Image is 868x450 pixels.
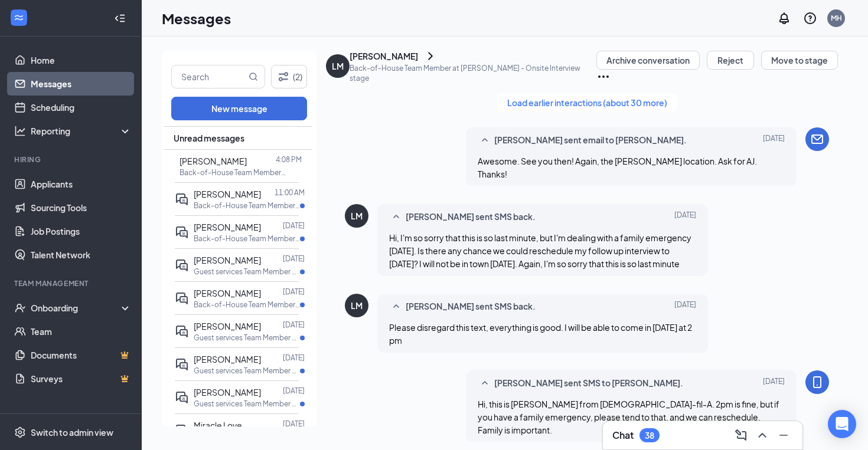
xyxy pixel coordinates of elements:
p: Guest services Team Member at [GEOGRAPHIC_DATA] [194,399,300,409]
svg: SmallChevronUp [389,210,403,224]
h3: Chat [612,429,634,442]
div: Open Intercom Messenger [828,410,856,438]
p: [DATE] [283,320,305,330]
p: Back-of-House Team Member at [PERSON_NAME] [194,300,300,310]
div: Hiring [14,155,129,165]
svg: SmallChevronUp [478,376,492,390]
button: Archive conversation [596,51,700,70]
p: [DATE] [283,386,305,396]
p: Back-of-House Team Member at [PERSON_NAME] [194,234,300,244]
svg: ActiveDoubleChat [175,258,189,272]
p: 11:00 AM [275,188,305,198]
span: [PERSON_NAME] sent SMS to [PERSON_NAME]. [494,376,683,390]
svg: Email [810,132,824,146]
svg: ActiveDoubleChat [175,225,189,239]
span: [DATE] [763,133,785,147]
svg: ActiveDoubleChat [175,357,189,372]
div: LM [351,210,363,222]
div: [PERSON_NAME] [350,50,418,62]
p: Back-of-House Team Member at [PERSON_NAME] [180,167,286,178]
p: Guest services Team Member at [GEOGRAPHIC_DATA] [194,366,300,376]
div: MH [831,13,842,23]
p: 4:08 PM [276,155,302,165]
button: New message [171,97,307,120]
a: Home [31,48,132,72]
p: Guest services Team Member at [GEOGRAPHIC_DATA] [194,267,300,277]
p: [DATE] [283,419,305,429]
svg: QuestionInfo [803,11,817,25]
div: Switch to admin view [31,426,113,438]
span: [PERSON_NAME] [194,288,261,298]
input: Search [172,65,246,88]
p: [DATE] [283,287,305,297]
svg: Notifications [777,11,791,25]
span: [PERSON_NAME] [180,156,247,166]
a: DocumentsCrown [31,343,132,367]
svg: ActiveDoubleChat [175,192,189,206]
svg: Analysis [14,125,26,137]
svg: ChevronUp [755,428,769,442]
button: Reject [707,51,754,70]
div: 38 [645,431,654,441]
span: [PERSON_NAME] sent email to [PERSON_NAME]. [494,133,687,147]
div: Onboarding [31,302,122,314]
span: [PERSON_NAME] sent SMS back. [406,210,536,224]
svg: ActiveDoubleChat [175,291,189,306]
span: [PERSON_NAME] [194,255,261,265]
a: Sourcing Tools [31,196,132,219]
p: [DATE] [283,254,305,264]
p: Back-of-House Team Member at [PERSON_NAME] [194,201,300,211]
div: Reporting [31,125,132,137]
svg: MagnifyingGlass [249,72,258,81]
span: [PERSON_NAME] [194,189,261,199]
div: Team Management [14,278,129,288]
span: Miracle Love [194,420,242,431]
span: Hi, this is [PERSON_NAME] from [DEMOGRAPHIC_DATA]-fil-A. 2pm is fine, but if you have a family em... [478,399,779,435]
a: Job Postings [31,219,132,243]
p: Back-of-House Team Member at [PERSON_NAME] - Onsite Interview stage [350,63,596,83]
button: ComposeMessage [732,426,750,445]
svg: Collapse [114,12,126,24]
svg: ComposeMessage [734,428,748,442]
span: [PERSON_NAME] [194,222,261,232]
svg: Minimize [776,428,791,442]
svg: WorkstreamLogo [13,12,25,24]
svg: Settings [14,426,26,438]
p: [DATE] [283,353,305,363]
a: Applicants [31,172,132,196]
div: LM [332,60,344,72]
span: [PERSON_NAME] [194,321,261,331]
span: Unread messages [174,132,244,144]
button: Minimize [774,426,793,445]
button: Filter (2) [271,65,307,88]
svg: MobileSms [810,375,824,389]
a: Talent Network [31,243,132,267]
p: Guest services Team Member at [GEOGRAPHIC_DATA] [194,333,300,343]
div: LM [351,300,363,311]
svg: ChevronRight [423,49,438,63]
svg: Filter [276,70,291,84]
button: ChevronUp [753,426,772,445]
svg: ActiveDoubleChat [175,390,189,405]
svg: UserCheck [14,302,26,314]
button: Load earlier interactions (about 30 more) [497,93,677,112]
p: [DATE] [283,221,305,231]
span: [PERSON_NAME] sent SMS back. [406,300,536,314]
svg: ActiveDoubleChat [175,324,189,339]
svg: SmallChevronUp [478,133,492,147]
span: [PERSON_NAME] [194,354,261,364]
h1: Messages [162,8,231,28]
button: Move to stage [761,51,838,70]
span: Hi, I'm so sorry that this is so last minute, but I'm dealing with a family emergency [DATE]. Is ... [389,232,691,269]
span: Awesome. See you then! Again, the [PERSON_NAME] location. Ask for AJ. Thanks! [478,156,757,179]
span: [PERSON_NAME] [194,387,261,398]
svg: Ellipses [596,70,611,84]
a: Scheduling [31,96,132,119]
span: Please disregard this text, everything is good. I will be able to come in [DATE] at 2 pm [389,322,692,346]
span: [DATE] [763,376,785,390]
span: [DATE] [674,300,696,314]
a: SurveysCrown [31,367,132,390]
a: Messages [31,72,132,96]
svg: ActiveDoubleChat [175,423,189,438]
